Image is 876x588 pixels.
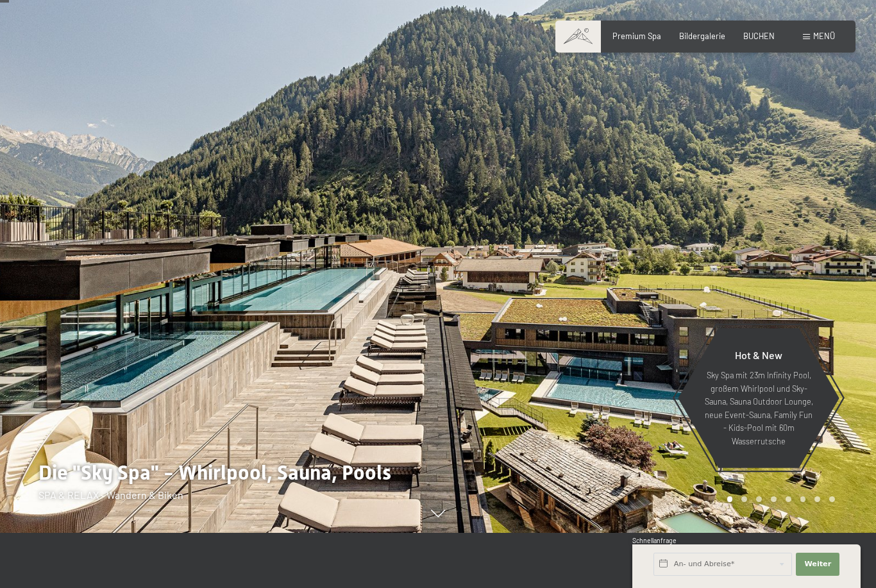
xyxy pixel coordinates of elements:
span: Weiter [804,559,831,569]
div: Carousel Page 8 [829,496,835,502]
a: Bildergalerie [679,31,725,41]
div: Carousel Page 6 [800,496,806,502]
button: Weiter [796,553,839,576]
span: Menü [813,31,835,41]
div: Carousel Pagination [723,496,835,502]
div: Carousel Page 3 [756,496,762,502]
a: Hot & New Sky Spa mit 23m Infinity Pool, großem Whirlpool und Sky-Sauna, Sauna Outdoor Lounge, ne... [677,328,840,469]
div: Carousel Page 1 (Current Slide) [727,496,733,502]
div: Carousel Page 2 [741,496,747,502]
div: Carousel Page 4 [771,496,777,502]
p: Sky Spa mit 23m Infinity Pool, großem Whirlpool und Sky-Sauna, Sauna Outdoor Lounge, neue Event-S... [703,369,814,448]
div: Carousel Page 5 [786,496,791,502]
a: Premium Spa [612,31,661,41]
div: Carousel Page 7 [814,496,820,502]
a: BUCHEN [743,31,775,41]
span: Hot & New [735,349,782,361]
span: Schnellanfrage [632,537,677,544]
